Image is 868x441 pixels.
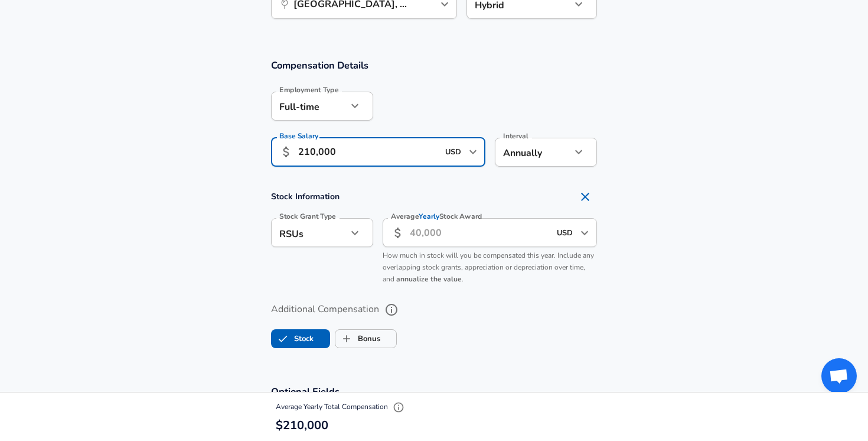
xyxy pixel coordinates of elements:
[276,402,407,411] span: Average Yearly Total Compensation
[442,143,465,161] input: USD
[271,300,597,320] label: Additional Compensation
[279,132,318,140] label: Base Salary
[271,385,597,398] h3: Optional Fields
[383,251,594,284] span: How much in stock will you be compensated this year. Include any overlapping stock grants, apprec...
[335,327,380,350] label: Bonus
[271,59,597,72] h3: Compensation Details
[298,138,438,167] input: 100,000
[271,329,330,348] button: StockStock
[576,225,593,241] button: Open
[272,327,294,350] span: Stock
[279,213,336,220] label: Stock Grant Type
[335,329,397,348] button: BonusBonus
[271,218,347,247] div: RSUs
[272,327,314,350] label: Stock
[495,138,571,167] div: Annually
[821,358,857,394] a: Open chat
[271,185,597,209] h4: Stock Information
[390,398,407,416] button: Explain Total Compensation
[553,223,577,242] input: USD
[396,274,462,284] b: annualize the value
[335,327,358,350] span: Bonus
[503,132,528,140] label: Interval
[271,92,347,121] div: Full-time
[381,300,402,320] button: help
[391,213,482,220] label: Average Stock Award
[279,86,339,93] label: Employment Type
[573,185,597,209] button: Remove Section
[465,144,481,160] button: Open
[419,212,440,222] span: Yearly
[410,218,550,247] input: 40,000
